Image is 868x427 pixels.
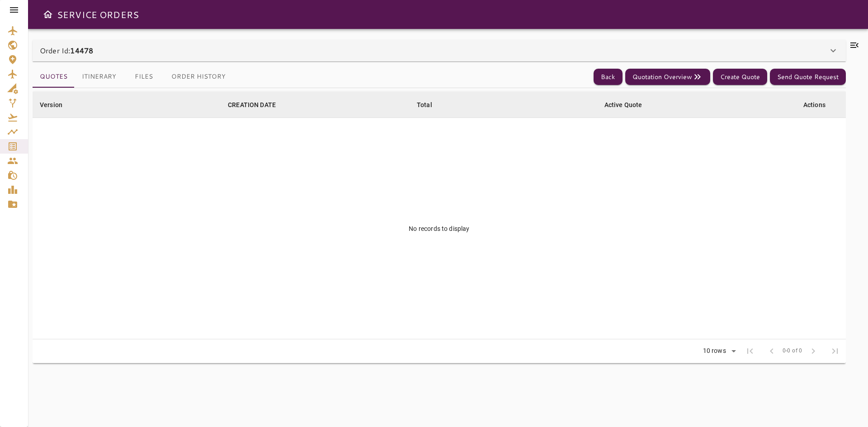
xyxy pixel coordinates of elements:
div: CREATION DATE [228,99,276,110]
span: Next Page [802,340,824,362]
span: CREATION DATE [228,99,288,110]
button: Send Quote Request [770,69,846,85]
p: Order Id: [40,45,93,56]
b: 14478 [70,45,93,56]
button: Order History [164,66,233,88]
h6: SERVICE ORDERS [57,7,139,22]
div: Version [40,99,62,110]
span: Previous Page [761,340,783,362]
button: Quotation Overview [625,69,710,85]
button: Quotes [33,66,75,88]
div: basic tabs example [33,66,233,88]
td: No records to display [33,118,846,339]
div: Total [417,99,432,110]
button: Files [123,66,164,88]
div: 10 rows [701,347,728,355]
span: Active Quote [604,99,654,110]
span: 0-0 of 0 [783,347,802,356]
button: Itinerary [75,66,123,88]
div: Active Quote [604,99,642,110]
span: Last Page [824,340,846,362]
div: Order Id:14478 [33,40,846,61]
button: Open drawer [39,5,57,23]
span: Version [40,99,74,110]
span: First Page [739,340,761,362]
span: Total [417,99,444,110]
div: 10 rows [697,344,739,358]
button: Back [594,69,623,85]
button: Create Quote [713,69,767,85]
